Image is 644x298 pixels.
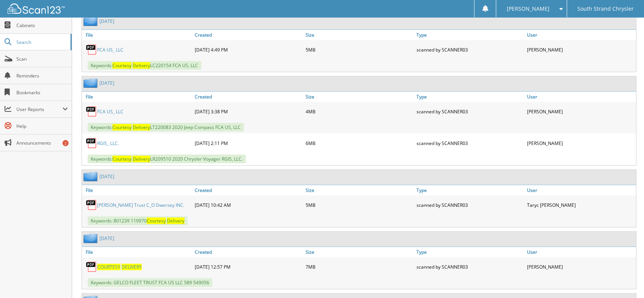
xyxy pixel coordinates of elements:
img: folder2.png [83,172,99,181]
div: [DATE] 2:11 PM [193,135,304,151]
div: 4MB [304,104,415,119]
a: Type [414,92,525,102]
div: 6MB [304,135,415,151]
a: Created [193,92,304,102]
a: Type [414,247,525,257]
span: Search [16,39,67,45]
span: Reminders [16,72,68,79]
a: Type [414,30,525,40]
img: folder2.png [83,234,99,243]
div: scanned by SCANNER03 [414,42,525,57]
img: PDF.png [86,106,97,117]
img: folder2.png [83,78,99,88]
div: [PERSON_NAME] [525,42,636,57]
div: [PERSON_NAME] [525,104,636,119]
iframe: Chat Widget [606,261,644,298]
div: [PERSON_NAME] [525,135,636,151]
a: File [82,92,193,102]
a: Size [304,30,415,40]
div: 5MB [304,197,415,213]
div: [DATE] 4:49 PM [193,42,304,57]
a: File [82,185,193,195]
a: File [82,30,193,40]
span: Keywords: LC220154 FCA US, LLC [88,61,201,70]
span: Courtesy [112,124,131,130]
a: Size [304,247,415,257]
span: Scan [16,56,68,62]
a: RGIS_ LLC. [97,140,119,147]
a: File [82,247,193,257]
a: User [525,92,636,102]
div: scanned by SCANNER03 [414,197,525,213]
a: [DATE] [99,80,114,86]
span: Cabinets [16,22,68,29]
img: PDF.png [86,44,97,55]
div: [DATE] 10:42 AM [193,197,304,213]
span: South Strand Chrysler [577,6,634,11]
span: Keywords: LT220083 2020 Jeep Compass FCA US, LLC [88,123,244,132]
a: [PERSON_NAME] Trust C_O Dwersey INC. [97,202,184,208]
div: scanned by SCANNER03 [414,104,525,119]
img: PDF.png [86,261,97,272]
img: folder2.png [83,16,99,26]
a: User [525,247,636,257]
a: Created [193,185,304,195]
div: 5MB [304,42,415,57]
a: [DATE] [99,18,114,24]
img: PDF.png [86,137,97,149]
a: [DATE] [99,173,114,180]
a: [DATE] [99,235,114,242]
a: Size [304,185,415,195]
div: [PERSON_NAME] [525,259,636,274]
span: COURTESY [97,264,120,270]
a: Created [193,247,304,257]
img: scan123-logo-white.svg [8,3,65,14]
a: FCA US_ LLC [97,108,123,115]
span: Keywords: LR209510 2020 Chrysler Voyager RGIS, LLC. [88,155,246,163]
span: Delivery [133,62,150,69]
span: DELIVERY [122,264,142,270]
a: Type [414,185,525,195]
a: COURTESY DELIVERY [97,264,142,270]
span: Announcements [16,140,68,146]
span: Help [16,123,68,129]
div: 7MB [304,259,415,274]
span: Bookmarks [16,89,68,96]
span: Courtesy [147,217,166,224]
div: Taryc [PERSON_NAME] [525,197,636,213]
img: PDF.png [86,199,97,211]
div: scanned by SCANNER03 [414,259,525,274]
span: Keywords: GELCO FLEET TRUST FCA US LLC 589 549056 [88,278,212,287]
span: Courtesy [112,62,131,69]
a: User [525,30,636,40]
div: scanned by SCANNER03 [414,135,525,151]
span: Delivery [167,217,184,224]
span: Delivery [133,124,150,130]
div: [DATE] 3:38 PM [193,104,304,119]
span: Delivery [133,156,150,162]
a: FCA US_ LLC [97,47,123,53]
span: User Reports [16,106,62,113]
div: [DATE] 12:57 PM [193,259,304,274]
span: Keywords: 801239 119970 [88,216,187,225]
span: [PERSON_NAME] [506,6,549,11]
a: Created [193,30,304,40]
div: 2 [62,140,69,146]
a: Size [304,92,415,102]
span: Courtesy [112,156,131,162]
a: User [525,185,636,195]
